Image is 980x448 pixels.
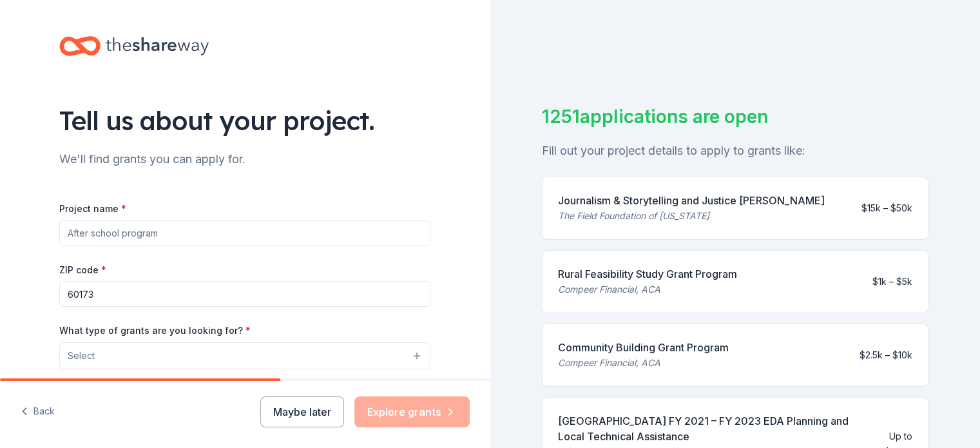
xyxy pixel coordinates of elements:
[59,342,430,369] button: Select
[68,348,95,364] span: Select
[260,396,344,427] button: Maybe later
[542,103,929,130] div: 1251 applications are open
[59,324,251,337] label: What type of grants are you looking for?
[558,413,864,444] div: [GEOGRAPHIC_DATA] FY 2021 – FY 2023 EDA Planning and Local Technical Assistance
[558,355,729,371] div: Compeer Financial, ACA
[59,202,126,215] label: Project name
[59,102,430,139] div: Tell us about your project.
[558,282,737,297] div: Compeer Financial, ACA
[860,347,912,363] div: $2.5k – $10k
[558,193,825,208] div: Journalism & Storytelling and Justice [PERSON_NAME]
[59,220,430,246] input: After school program
[21,398,55,425] button: Back
[861,200,912,216] div: $15k – $50k
[542,141,929,161] div: Fill out your project details to apply to grants like:
[59,281,430,307] input: 12345 (U.S. only)
[558,208,825,224] div: The Field Foundation of [US_STATE]
[59,264,106,277] label: ZIP code
[558,340,729,355] div: Community Building Grant Program
[872,274,912,289] div: $1k – $5k
[558,266,737,282] div: Rural Feasibility Study Grant Program
[59,149,430,170] div: We'll find grants you can apply for.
